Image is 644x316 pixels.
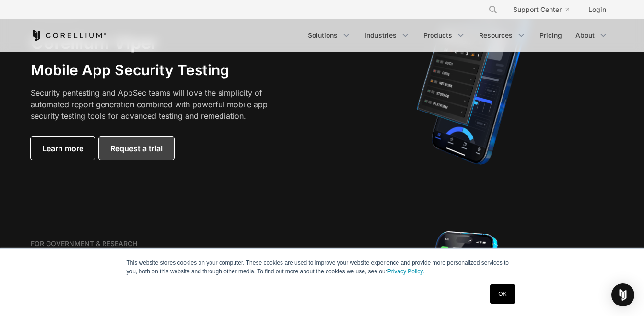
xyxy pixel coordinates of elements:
a: Solutions [302,27,357,44]
h3: Mobile App Security Testing [31,61,276,79]
span: Request a trial [110,143,163,154]
a: Corellium Home [31,30,107,41]
a: OK [490,284,515,304]
div: Open Intercom Messenger [611,283,634,306]
img: Corellium MATRIX automated report on iPhone showing app vulnerability test results across securit... [400,1,545,169]
a: Privacy Policy. [387,268,424,275]
button: Search [484,1,502,18]
a: About [570,27,614,44]
span: Learn more [42,143,83,154]
div: Navigation Menu [477,1,614,18]
a: Request a trial [99,137,174,160]
a: Support Center [505,1,577,18]
a: Industries [359,27,416,44]
a: Resources [473,27,532,44]
a: Products [418,27,471,44]
a: Login [581,1,614,18]
a: Learn more [31,137,95,160]
h6: FOR GOVERNMENT & RESEARCH [31,239,137,248]
a: Pricing [534,27,568,44]
div: Navigation Menu [302,27,614,44]
p: Security pentesting and AppSec teams will love the simplicity of automated report generation comb... [31,87,276,122]
p: This website stores cookies on your computer. These cookies are used to improve your website expe... [127,259,518,276]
